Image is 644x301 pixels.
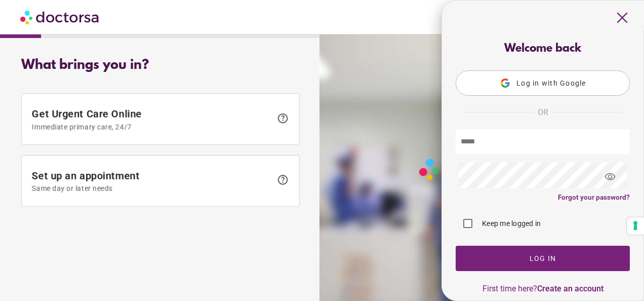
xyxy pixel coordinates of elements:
[530,254,556,262] span: Log In
[537,284,603,293] a: Create an account
[32,184,272,193] span: Same day or later needs
[456,43,630,55] div: Welcome back
[613,8,632,27] span: close
[32,123,272,131] span: Immediate primary care, 24/7
[20,6,100,28] img: Doctorsa.com
[516,79,586,87] span: Log in with Google
[32,108,272,131] span: Get Urgent Care Online
[456,284,630,293] p: First time here?
[32,170,272,193] span: Set up an appointment
[277,112,289,124] span: help
[538,106,548,119] span: OR
[456,70,630,96] button: Log in with Google
[21,58,300,73] div: What brings you in?
[596,163,624,191] span: visibility
[277,174,289,186] span: help
[480,218,541,229] label: Keep me logged in
[558,193,630,201] a: Forgot your password?
[627,217,644,235] button: Your consent preferences for tracking technologies
[456,246,630,271] button: Log In
[416,155,544,184] img: Logo-Doctorsa-trans-White-partial-flat.png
